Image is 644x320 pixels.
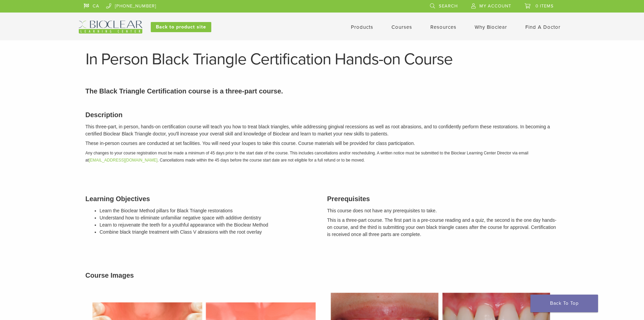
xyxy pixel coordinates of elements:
li: Understand how to eliminate unfamiliar negative space with additive dentistry [100,214,317,221]
h3: Course Images [86,270,559,280]
li: Learn to rejuvenate the teeth for a youthful appearance with the Bioclear Method [100,221,317,229]
em: Any changes to your course registration must be made a minimum of 45 days prior to the start date... [86,151,528,163]
h3: Learning Objectives [86,194,317,204]
p: This course does not have any prerequisites to take. [327,207,559,214]
img: Bioclear [79,21,142,34]
li: Combine black triangle treatment with Class V abrasions with the root overlay [100,229,317,236]
a: Products [351,24,373,30]
span: Search [439,3,458,9]
a: Back To Top [530,295,598,312]
p: This three-part, in person, hands-on certification course will teach you how to treat black trian... [86,123,559,137]
p: This is a three-part course. The first part is a pre-course reading and a quiz, the second is the... [327,217,559,238]
a: Why Bioclear [475,24,507,30]
p: These in-person courses are conducted at set facilities. You will need your loupes to take this c... [86,140,559,147]
p: The Black Triangle Certification course is a three-part course. [86,86,559,96]
span: 0 items [535,3,554,9]
a: Resources [430,24,456,30]
a: Back to product site [151,22,211,32]
span: My Account [479,3,511,9]
h1: In Person Black Triangle Certification Hands-on Course [86,51,559,67]
h3: Prerequisites [327,194,559,204]
a: Find A Doctor [525,24,560,30]
h3: Description [86,110,559,120]
li: Learn the Bioclear Method pillars for Black Triangle restorations [100,207,317,214]
a: Courses [391,24,412,30]
a: [EMAIL_ADDRESS][DOMAIN_NAME] [89,158,158,163]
